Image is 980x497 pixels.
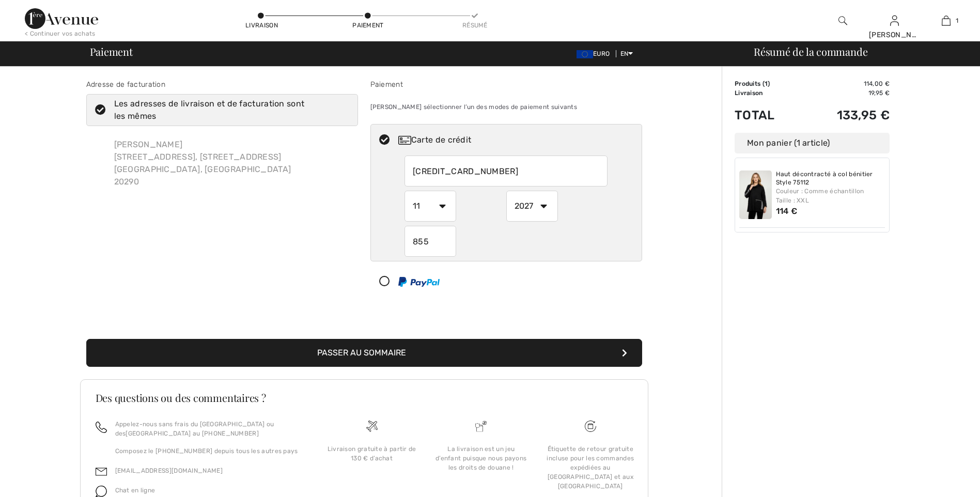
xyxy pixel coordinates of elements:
div: Paiement [370,79,642,90]
span: 1 [765,80,768,87]
input: CVD [405,226,456,257]
div: Livraison [245,21,276,30]
div: < Continuer vos achats [25,29,96,38]
td: ) [735,79,801,88]
span: 114 € [776,206,798,216]
a: 1 [921,14,971,27]
img: Livraison gratuite pour les commandes de plus de &#8364 ; 130 [585,421,596,432]
font: Appelez-nous sans frais du [GEOGRAPHIC_DATA] ou des [115,421,274,437]
img: Rechercher sur le site Web [838,14,847,27]
button: Passer au sommaire [86,339,642,367]
div: Couleur : Comme échantillon Taille : XXL [776,187,885,205]
td: 19,95 € [801,88,890,98]
img: Messagerie électronique [96,466,107,477]
div: Mon panier (1 article) [735,133,890,153]
div: Livraison gratuite à partir de 130 € d’achat [325,444,418,463]
img: 1ère Avenue [25,8,98,29]
td: Total [735,98,801,133]
span: Chat en ligne [115,487,155,494]
img: Euro [577,50,593,58]
font: Carte de crédit [411,135,472,145]
span: Paiement [90,46,133,57]
img: bavarder [96,486,107,497]
span: 1 [956,16,958,25]
img: Mes infos [890,14,899,27]
font: Produits ( [735,80,768,87]
img: Carte de crédit [398,136,411,145]
p: Composez le [PHONE_NUMBER] depuis tous les autres pays [115,446,305,456]
font: Passer au sommaire [317,348,406,358]
a: [EMAIL_ADDRESS][DOMAIN_NAME] [115,467,223,474]
div: Paiement [352,21,383,30]
a: [GEOGRAPHIC_DATA] au [PHONE_NUMBER] [126,430,259,437]
div: [PERSON_NAME] [STREET_ADDRESS], [STREET_ADDRESS] [GEOGRAPHIC_DATA], [GEOGRAPHIC_DATA] 20290 [106,130,300,196]
img: Haut décontracté à col bénitier Style 75112 [739,170,772,219]
input: Numéro de carte [405,156,608,187]
div: Résumé [459,21,490,30]
div: La livraison est un jeu d’enfant puisque nous payons les droits de douane ! [434,444,527,472]
td: 114,00 € [801,79,890,88]
img: Mon sac [942,14,951,27]
img: Livraison gratuite pour les commandes de plus de &#8364 ; 130 [366,421,378,432]
h3: Des questions ou des commentaires ? [96,393,633,403]
td: 133,95 € [801,98,890,133]
div: [PERSON_NAME] sélectionner l’un des modes de paiement suivants [370,94,642,120]
span: EURO [577,50,614,57]
div: Les adresses de livraison et de facturation sont les mêmes [114,98,343,122]
div: Résumé de la commande [741,46,974,57]
div: Adresse de facturation [86,79,358,90]
img: La livraison est un jeu d’enfant puisque nous payons les droits de douane ! [475,421,487,432]
img: PayPal [398,277,440,287]
div: Étiquette de retour gratuite incluse pour les commandes expédiées au [GEOGRAPHIC_DATA] et aux [GE... [544,444,637,491]
td: Livraison [735,88,801,98]
img: appeler [96,422,107,433]
a: Haut décontracté à col bénitier Style 75112 [776,170,885,187]
a: Sign In [890,15,899,25]
div: [PERSON_NAME] [869,29,920,40]
font: EN [620,50,629,57]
